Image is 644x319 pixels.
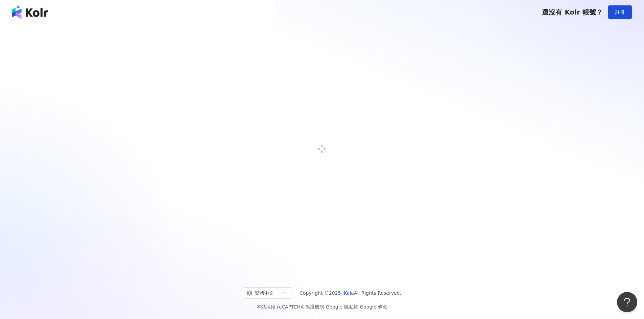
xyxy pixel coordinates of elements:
[615,9,625,15] span: 註冊
[12,5,48,19] img: logo
[326,304,358,310] a: Google 隱私權
[324,304,326,310] span: |
[617,292,637,312] iframe: Help Scout Beacon - Open
[608,5,632,19] button: 註冊
[358,304,360,310] span: |
[342,290,354,296] a: iKala
[257,303,387,311] span: 本站採用 reCAPTCHA 保護機制
[360,304,387,310] a: Google 條款
[542,8,603,16] span: 還沒有 Kolr 帳號？
[247,288,281,298] div: 繁體中文
[300,289,401,297] span: Copyright © 2025 All Rights Reserved.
